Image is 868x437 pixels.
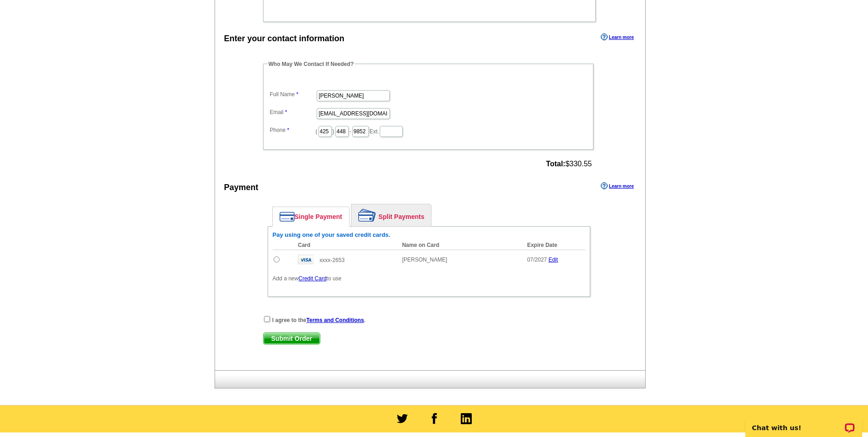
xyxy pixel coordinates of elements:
label: Email [270,108,316,116]
a: Credit Card [298,275,326,282]
label: Full Name [270,90,316,98]
img: split-payment.png [358,209,376,222]
a: Split Payments [351,204,431,226]
dd: ( ) - Ext. [268,124,589,138]
p: Add a new to use [273,274,585,283]
a: Learn more [601,33,634,41]
th: Card [293,240,398,250]
a: Terms and Conditions [307,317,364,323]
strong: I agree to the . [272,317,366,323]
a: Single Payment [273,207,349,226]
iframe: LiveChat chat widget [739,408,868,437]
span: xxxx-2653 [319,257,345,263]
label: Phone [270,126,316,134]
img: visa.gif [298,255,313,264]
a: Learn more [601,182,634,190]
th: Name on Card [398,240,523,250]
img: single-payment.png [280,212,295,222]
span: 07/2027 [527,257,547,263]
span: Submit Order [264,333,320,344]
a: Edit [549,257,558,263]
h6: Pay using one of your saved credit cards. [273,231,585,239]
strong: Total: [546,160,565,168]
span: [PERSON_NAME] [402,257,447,263]
div: Enter your contact information [224,33,345,45]
div: Payment [224,181,259,194]
th: Expire Date [523,240,585,250]
span: $330.55 [546,160,592,168]
legend: Who May We Contact If Needed? [268,60,355,68]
